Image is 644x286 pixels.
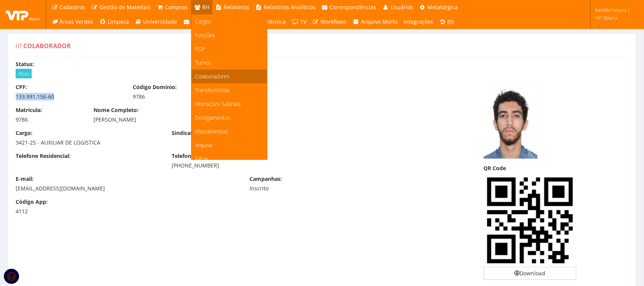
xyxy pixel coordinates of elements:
div: Inscrito [250,185,356,192]
span: Turnos [195,59,212,66]
span: Arquivo [195,141,213,149]
img: felipe-175933123268dd43a0603a2.png [484,83,538,159]
div: 9786 [133,93,238,101]
a: TV [289,15,310,29]
span: RH [202,3,209,11]
label: Cargo: [16,129,32,137]
img: QsAxiDVC2p+XAAAAABJRU5ErkJggg== [484,174,576,267]
a: Download [484,267,576,280]
label: Matrícula: [16,106,42,114]
span: Funções [195,31,216,39]
a: Turnos [192,56,267,70]
span: Gestão de Materiais [100,3,151,11]
a: Afastamentos [192,125,267,138]
a: Limpeza [97,15,132,29]
a: Integrações [401,15,436,29]
div: SIND ASSEIO UBERLAND; [166,129,322,139]
label: Telefone Celular: [172,152,216,160]
span: Limpeza [108,18,129,25]
a: POP [192,42,267,56]
span: Metalúrgica [428,3,458,11]
span: Cargos [195,18,212,25]
label: CPF: [16,83,27,91]
span: Áreas Verdes [60,18,93,25]
label: Status: [16,60,34,68]
a: Transferências [192,83,267,97]
div: 133.991.156-60 [16,93,121,101]
label: Campanhas: [250,175,282,183]
label: Telefone Residencial: [16,152,71,160]
div: [EMAIL_ADDRESS][DOMAIN_NAME] [16,185,238,192]
span: TV [300,18,306,25]
a: Campanhas [180,15,225,29]
span: Arquivo Morto [361,18,398,25]
a: Universidade [132,15,180,29]
a: Desligamentos [192,111,267,125]
span: Colaboradores [195,73,230,80]
span: Relatórios Analíticos [264,3,316,11]
a: Workflows [309,15,350,29]
a: Colaboradores [192,70,267,83]
label: QR Code [484,164,506,172]
span: Workflows [321,18,347,25]
a: Áreas Verdes [48,15,97,29]
span: Correspondências [330,3,377,11]
div: 9786 [16,116,82,123]
span: (0) [448,18,454,25]
a: Funções [192,28,267,42]
span: Usuários [391,3,413,11]
span: POP [195,45,206,52]
span: Desligamentos [195,114,231,121]
span: Transferências [195,86,230,94]
label: Sindicato: [172,129,198,137]
a: Alterações Salariais [192,97,267,111]
a: Faltas [192,152,267,166]
span: Relatórios [224,3,250,11]
span: Compras [165,3,188,11]
a: (0) [436,15,457,29]
span: Universidade [143,18,177,25]
div: 4112 [16,208,82,215]
img: logo [6,9,40,20]
span: kamilla.moura | VIP Bauru [596,6,634,21]
div: [PERSON_NAME] [94,116,394,123]
a: Arquivo [192,138,267,152]
div: 3421-25 - AUXILIAR DE LOGISTICA [16,139,160,146]
a: Cargos [192,15,267,28]
span: Afastamentos [195,128,228,135]
span: Integrações [404,18,433,25]
span: Alterações Salariais [195,100,241,107]
label: Código App: [16,198,48,206]
span: Cadastros [60,3,85,11]
span: Colaborador [23,42,71,50]
a: Arquivo Morto [350,15,401,29]
span: Faltas [195,155,209,162]
span: Ativo [16,69,32,78]
label: Código Domínio: [133,83,177,91]
label: E-mail: [16,175,34,183]
div: [PHONE_NUMBER] [172,162,316,169]
label: Nome Completo: [94,106,139,114]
